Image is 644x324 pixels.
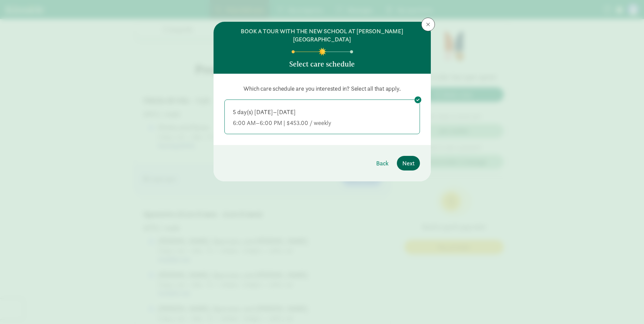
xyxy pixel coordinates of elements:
div: 6:00 AM–6:00 PM | $453.00 / weekly [233,119,411,127]
button: Back [371,156,394,170]
h5: Select care schedule [289,60,355,68]
span: Next [402,159,415,168]
div: 5 day(s) [DATE]–[DATE] [233,108,411,116]
p: Which care schedule are you interested in? Select all that apply. [224,85,420,93]
span: Back [376,159,389,168]
button: Next [397,156,420,170]
h6: BOOK A TOUR WITH THE NEW SCHOOL AT [PERSON_NAME][GEOGRAPHIC_DATA] [224,27,420,43]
